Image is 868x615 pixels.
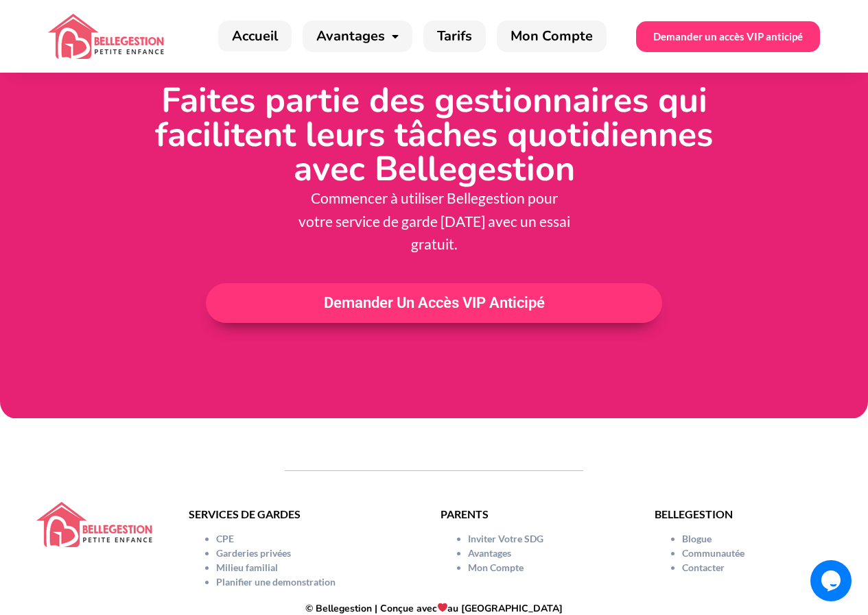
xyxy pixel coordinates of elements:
span: Demander un accès VIP anticipé [653,32,803,42]
li: Garderies privées [216,546,427,560]
li: Communautée [682,546,854,560]
h6: SERVICES DE GARDES [189,507,427,520]
h3: Commencer à utiliser Bellegestion pour votre service de garde [DATE] avec un essai gratuit. [297,186,572,256]
h6: PARENTS [441,507,640,520]
h2: © Bellegestion | Conçue avec au [GEOGRAPHIC_DATA] [7,603,861,614]
li: Planifier une demonstration [216,575,427,589]
a: Tarifs [423,21,486,52]
a: Mon Compte [497,21,607,52]
a: Avantages [303,21,412,52]
span: Demander un accès VIP anticipé [237,296,631,311]
li: Mon Compte [468,560,640,575]
h6: BELLEGESTION [655,507,854,520]
li: Contacter [682,560,854,575]
iframe: chat widget [810,560,854,601]
li: Blogue [682,531,854,546]
a: Accueil [218,21,292,52]
a: Demander un accès VIP anticipé [220,287,648,319]
h1: Faites partie des gestionnaires qui facilitent leurs tâches quotidiennes avec Bellegestion [126,84,743,186]
li: Milieu familial [216,560,427,575]
li: Avantages [468,546,640,560]
li: CPE [216,531,427,546]
a: Demander un accès VIP anticipé [636,21,820,52]
img: ❤ [438,603,447,612]
li: Inviter Votre SDG [468,531,640,546]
